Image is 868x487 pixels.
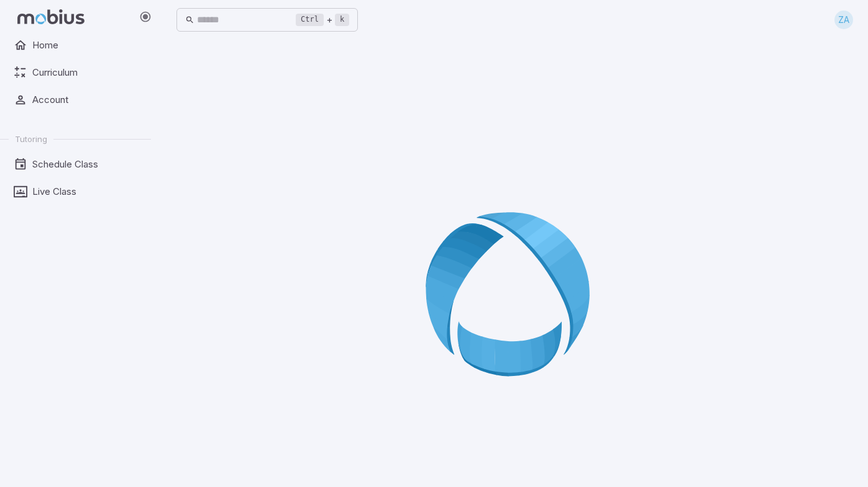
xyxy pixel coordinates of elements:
[32,158,142,171] span: Schedule Class
[335,14,349,26] kbd: k
[32,93,142,107] span: Account
[15,133,47,145] span: Tutoring
[32,185,142,199] span: Live Class
[296,12,349,27] div: +
[32,38,142,52] span: Home
[834,11,853,29] div: ZA
[32,66,142,79] span: Curriculum
[296,14,324,26] kbd: Ctrl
